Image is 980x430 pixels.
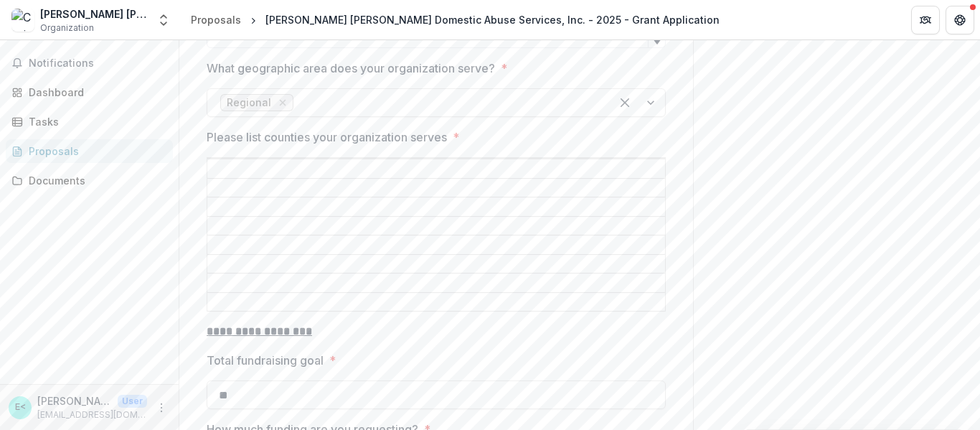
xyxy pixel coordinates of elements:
a: Dashboard [6,80,173,104]
div: Documents [29,173,161,188]
div: Remove Regional [275,95,290,110]
nav: breadcrumb [185,9,725,30]
div: Dashboard [29,85,161,100]
button: Partners [911,6,940,34]
div: Proposals [191,12,241,27]
div: Proposals [29,144,161,159]
div: Emily James <grantwriter@christineann.net> [15,403,26,412]
a: Proposals [185,9,247,30]
div: [PERSON_NAME] [PERSON_NAME] Domestic Abuse Services, Inc. - 2025 - Grant Application [265,12,720,27]
span: Notifications [29,57,167,70]
a: Tasks [6,110,173,134]
button: Open entity switcher [154,6,174,34]
p: What geographic area does your organization serve? [207,60,495,77]
button: More [153,399,170,416]
button: Get Help [946,6,974,34]
div: [PERSON_NAME] [PERSON_NAME] Domestic Abuse Services, Inc. [40,6,148,22]
p: Please list counties your organization serves [207,128,447,146]
a: Proposals [6,139,173,163]
span: Regional [227,97,271,109]
p: [EMAIL_ADDRESS][DOMAIN_NAME] [37,408,147,421]
div: Tasks [29,114,161,129]
div: Clear selected options [613,91,636,114]
p: User [118,395,147,408]
img: Christine Ann Domestic Abuse Services, Inc. [11,9,34,32]
button: Notifications [6,52,173,75]
p: [PERSON_NAME] <[EMAIL_ADDRESS][DOMAIN_NAME]> [37,393,112,408]
span: Organization [40,22,94,34]
a: Documents [6,169,173,192]
p: Total fundraising goal [207,352,324,369]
